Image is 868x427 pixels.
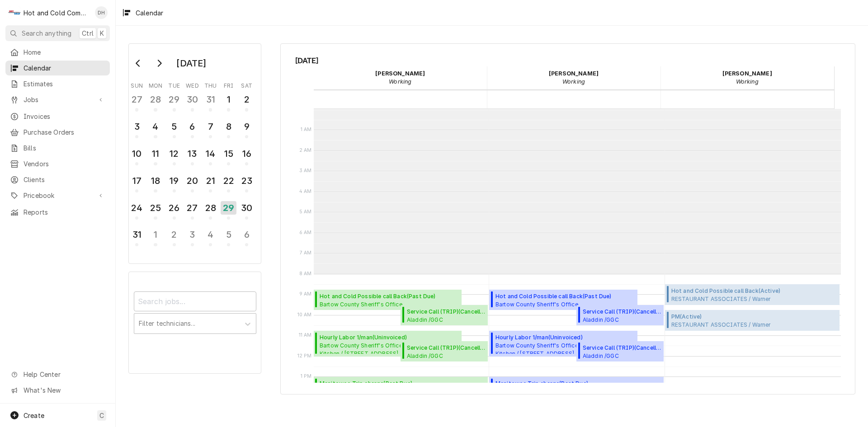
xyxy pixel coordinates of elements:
[401,341,488,362] div: [Service] Service Call (TRIP) Aladdin /GGC CAFE / 1000 University Center Ln, Lawrenceville, GA 30...
[222,120,236,133] div: 8
[148,147,162,160] div: 11
[298,373,314,380] span: 1 PM
[665,310,840,331] div: [Service] PM RESTAURANT ASSOCIATES / Warner Techwood Market / 1050 Techwood Dr, Atlanta, GA 30318...
[314,331,462,357] div: Hourly Labor 1/man(Uninvoiced)Bartow County Sheriff's OfficeKitchen / [STREET_ADDRESS]
[314,290,462,310] div: Hot and Cold Possible call Back(Past Due)Bartow County Sheriff's OfficeKitchen / [STREET_ADDRESS]
[185,228,199,241] div: 3
[185,93,199,106] div: 30
[146,79,165,90] th: Monday
[24,207,105,217] span: Reports
[297,208,314,216] span: 5 AM
[203,201,217,215] div: 28
[5,125,110,140] a: Purchase Orders
[314,377,488,398] div: [Service] Manitowoc Trip charge Manitowoc Ice Kobe Steak and Sushi / 465 Cherokee Pl, Cartersvill...
[5,61,110,75] a: Calendar
[240,201,254,215] div: 30
[130,201,144,215] div: 24
[203,228,217,241] div: 4
[736,78,759,85] em: Working
[24,412,44,419] span: Create
[297,332,314,339] span: 11 AM
[495,292,612,300] span: Hot and Cold Possible call Back ( Past Due )
[148,201,162,215] div: 25
[24,63,105,73] span: Calendar
[220,79,238,90] th: Friday
[665,284,840,305] div: Hot and Cold Possible call Back(Active)RESTAURANT ASSOCIATES / WarnerStarbucks / Techwood / [GEOG...
[167,120,181,133] div: 5
[375,70,425,77] strong: [PERSON_NAME]
[185,201,199,215] div: 27
[297,291,314,298] span: 9 AM
[202,79,220,90] th: Thursday
[167,147,181,160] div: 12
[576,341,664,362] div: [Service] Service Call (TRIP) Aladdin /GGC CAFE / 1000 University Center Ln, Lawrenceville, GA 30...
[660,66,834,89] div: Jason Thomason - Working
[297,188,314,195] span: 4 AM
[240,174,254,188] div: 23
[130,120,144,133] div: 3
[222,147,236,160] div: 15
[314,290,462,310] div: [Service] Hot and Cold Possible call Back Bartow County Sheriff's Office Kitchen / 103 Zena Dr, C...
[8,6,21,19] div: H
[314,331,462,357] div: [Service] Hourly Labor 1/man Bartow County Sheriff's Office Kitchen / 103 Zena Dr, Cartersville, ...
[297,229,314,236] span: 6 AM
[5,383,110,398] a: Go to What's New
[295,311,314,319] span: 10 AM
[183,79,201,90] th: Wednesday
[203,174,217,188] div: 21
[320,342,407,354] span: Bartow County Sheriff's Office Kitchen / [STREET_ADDRESS]
[5,156,110,171] a: Vendors
[130,147,144,160] div: 10
[562,78,585,85] em: Working
[240,93,254,106] div: 2
[549,70,599,77] strong: [PERSON_NAME]
[128,43,261,264] div: Calendar Day Picker
[222,93,236,106] div: 1
[24,159,105,169] span: Vendors
[148,174,162,188] div: 18
[134,291,256,311] input: Search jobs...
[495,333,583,342] span: Hourly Labor 1/man ( Uninvoiced )
[583,316,661,323] span: Aladdin /GGC A-Bldg. ([GEOGRAPHIC_DATA],Panda,C-Store) / [STREET_ADDRESS]
[5,141,110,155] a: Bills
[99,411,104,420] span: C
[185,174,199,188] div: 20
[297,249,314,257] span: 7 AM
[665,310,840,331] div: PM(Active)RESTAURANT ASSOCIATES / WarnerTechwood Market / [STREET_ADDRESS]
[495,300,612,308] span: Bartow County Sheriff's Office Kitchen / [STREET_ADDRESS]
[173,56,209,71] div: [DATE]
[583,352,661,359] span: Aladdin /GGC CAFE / [STREET_ADDRESS]
[5,109,110,124] a: Invoices
[495,342,583,354] span: Bartow County Sheriff's Office Kitchen / [STREET_ADDRESS]
[722,70,772,77] strong: [PERSON_NAME]
[150,56,168,70] button: Go to next month
[576,305,664,326] div: [Service] Service Call (TRIP) Aladdin /GGC A-Bldg. (Chic Fila,Panda,C-Store) / 1000 University Ce...
[297,167,314,174] span: 3 AM
[240,120,254,133] div: 9
[576,305,664,326] div: Service Call (TRIP)(Cancelled)Aladdin /GGCA-Bldg. ([GEOGRAPHIC_DATA],Panda,C-Store) / [STREET_ADD...
[167,174,181,188] div: 19
[129,56,147,70] button: Go to previous month
[240,147,254,160] div: 16
[22,28,71,38] span: Search anything
[487,66,660,89] div: David Harris - Working
[167,93,181,106] div: 29
[82,28,94,38] span: Ctrl
[24,143,105,153] span: Bills
[222,174,236,188] div: 22
[130,174,144,188] div: 17
[24,191,92,200] span: Pricebook
[389,78,411,85] em: Working
[5,188,110,203] a: Go to Pricebook
[295,352,314,360] span: 12 PM
[185,120,199,133] div: 6
[165,79,183,90] th: Tuesday
[280,43,855,394] div: Calendar Calendar
[95,6,108,19] div: Daryl Harris's Avatar
[665,284,840,305] div: [Service] Hot and Cold Possible call Back RESTAURANT ASSOCIATES / Warner Starbucks / Techwood / T...
[671,287,837,295] span: Hot and Cold Possible call Back ( Active )
[320,300,436,308] span: Bartow County Sheriff's Office Kitchen / [STREET_ADDRESS]
[489,377,664,398] div: Manitowoc Trip charge(Past Due)Manitowoc IceKobe Steak and Sushi / [STREET_ADDRESS]
[489,290,637,310] div: [Service] Hot and Cold Possible call Back Bartow County Sheriff's Office Kitchen / 103 Zena Dr, C...
[489,377,664,398] div: [Service] Manitowoc Trip charge Manitowoc Ice Kobe Steak and Sushi / 465 Cherokee Pl, Cartersvill...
